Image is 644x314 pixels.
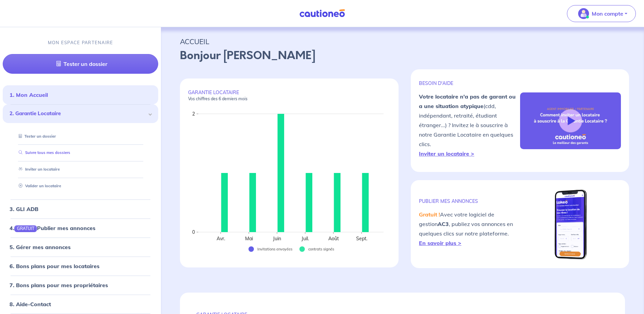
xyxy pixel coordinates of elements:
div: 5. Gérer mes annonces [3,240,158,254]
div: 1. Mon Accueil [3,88,158,102]
p: Avec votre logiciel de gestion , publiez vos annonces en quelques clics sur notre plateforme. [419,210,520,248]
div: 4.GRATUITPublier mes annonces [3,221,158,235]
text: 0 [192,229,195,235]
a: Valider un locataire [16,184,61,188]
text: Août [328,235,339,242]
a: 3. GLI ADB [10,206,38,212]
p: BESOIN D'AIDE [419,80,520,86]
p: publier mes annonces [419,198,520,204]
em: Vos chiffres des 6 derniers mois [188,96,247,101]
p: Mon compte [592,10,623,18]
img: illu_account_valid_menu.svg [578,8,589,19]
strong: AC3 [438,221,449,227]
a: Inviter un locataire > [419,150,474,157]
text: Mai [245,235,253,242]
a: 6. Bons plans pour mes locataires [10,263,99,269]
button: illu_account_valid_menu.svgMon compte [567,5,636,22]
a: 1. Mon Accueil [10,92,48,99]
div: Tester un dossier [11,131,150,142]
p: MON ESPACE PARTENAIRE [48,39,113,46]
div: Inviter un locataire [11,164,150,175]
text: Juin [273,235,281,242]
a: 7. Bons plans pour mes propriétaires [10,282,108,289]
div: Valider un locataire [11,180,150,192]
p: ACCUEIL [180,35,625,48]
div: 7. Bons plans pour mes propriétaires [3,278,158,292]
a: 4.GRATUITPublier mes annonces [10,225,95,231]
text: Avr. [217,235,225,242]
a: Suivre tous mes dossiers [16,151,70,155]
div: 8. Aide-Contact [3,297,158,311]
img: video-gli-new-none.jpg [520,92,621,150]
text: Sept. [356,235,367,242]
a: 8. Aide-Contact [10,301,51,308]
text: Juil. [301,235,309,242]
text: 2 [192,111,195,117]
img: Cautioneo [297,9,348,18]
div: 3. GLI ADB [3,202,158,216]
a: Inviter un locataire [16,167,60,172]
a: Tester un dossier [3,54,158,74]
img: mobile-lokeo.png [553,188,588,260]
div: 2. Garantie Locataire [3,105,158,123]
p: GARANTIE LOCATAIRE [188,89,390,102]
a: Tester un dossier [16,134,56,139]
a: 5. Gérer mes annonces [10,244,71,250]
a: En savoir plus > [419,240,461,246]
strong: Votre locataire n'a pas de garant ou a une situation atypique [419,93,516,109]
span: 2. Garantie Locataire [10,110,146,118]
div: 6. Bons plans pour mes locataires [3,259,158,273]
p: Bonjour [PERSON_NAME] [180,48,625,64]
p: (cdd, indépendant, retraité, étudiant étranger...) ? Invitez le à souscrire à notre Garantie Loca... [419,92,520,158]
div: Suivre tous mes dossiers [11,147,150,159]
em: Gratuit ! [419,211,440,218]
